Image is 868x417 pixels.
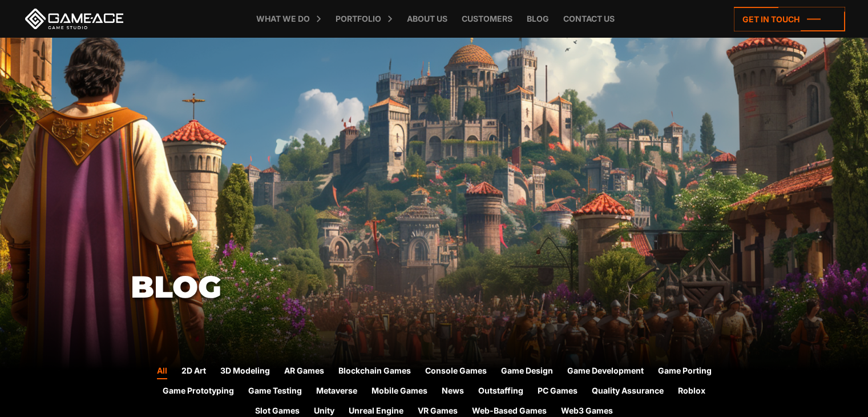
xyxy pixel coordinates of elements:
[157,364,167,379] a: All
[442,384,464,399] a: News
[567,364,644,379] a: Game Development
[338,364,411,379] a: Blockchain Games
[478,384,523,399] a: Outstaffing
[592,384,664,399] a: Quality Assurance
[316,384,357,399] a: Metaverse
[220,364,270,379] a: 3D Modeling
[538,384,578,399] a: PC Games
[425,364,487,379] a: Console Games
[734,7,845,31] a: Get in touch
[284,364,324,379] a: AR Games
[181,364,206,379] a: 2D Art
[163,384,234,399] a: Game Prototyping
[372,384,427,399] a: Mobile Games
[678,384,705,399] a: Roblox
[658,364,712,379] a: Game Porting
[131,270,738,304] h1: Blog
[501,364,553,379] a: Game Design
[248,384,302,399] a: Game Testing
